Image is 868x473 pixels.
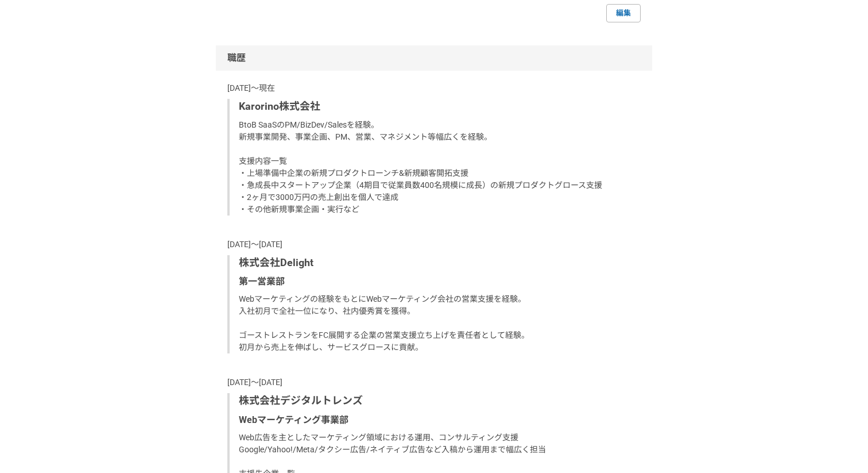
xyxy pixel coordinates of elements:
[239,99,631,114] p: Karorino株式会社
[239,393,631,409] p: 株式会社デジタルトレンズ
[239,275,631,289] p: 第一営業部
[216,45,652,71] div: 職歴
[239,255,631,271] p: 株式会社Delight
[227,82,641,94] p: [DATE]〜現在
[239,413,631,427] p: Webマーケティング事業部
[606,4,641,22] a: 編集
[239,119,631,216] p: BtoB SaaSのPM/BizDev/Salesを経験。 新規事業開発、事業企画、PM、営業、マネジメント等幅広くを経験。 支援内容一覧 ・上場準備中企業の新規プロダクトローンチ&新規顧客開拓...
[239,293,631,353] p: Webマーケティングの経験をもとにWebマーケティング会社の営業支援を経験。 入社初月で全社一位になり、社内優秀賞を獲得。 ゴーストレストランをFC展開する企業の営業支援立ち上げを責任者として経...
[227,239,641,251] p: [DATE]〜[DATE]
[227,376,641,389] p: [DATE]〜[DATE]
